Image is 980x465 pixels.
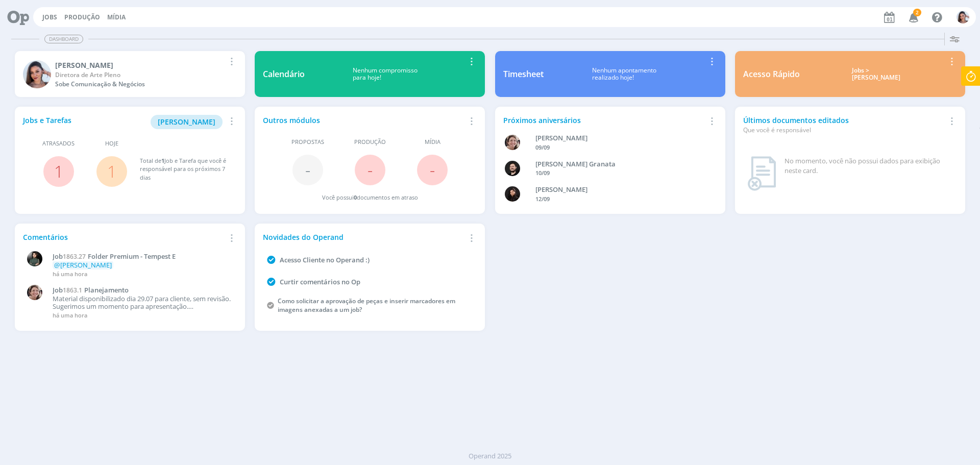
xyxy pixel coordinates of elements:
a: 1 [54,160,63,182]
span: Planejamento [84,285,129,295]
div: Bruno Corralo Granata [535,159,701,169]
button: 2 [902,8,923,27]
a: Job1863.27Folder Premium - Tempest E [53,253,231,261]
img: A [27,285,42,300]
span: 1863.27 [63,252,86,261]
button: Mídia [104,13,129,21]
span: @[PERSON_NAME] [54,260,112,270]
span: Folder Premium - Tempest E [88,252,176,261]
span: Atrasados [42,139,75,148]
div: Aline Beatriz Jackisch [535,133,701,143]
img: L [505,186,520,202]
img: N [23,60,51,88]
div: Total de Job e Tarefa que você é responsável para os próximos 7 dias [140,157,227,182]
div: Acesso Rápido [743,68,800,80]
img: M [27,251,42,266]
a: TimesheetNenhum apontamentorealizado hoje! [495,51,725,97]
span: Dashboard [44,35,83,43]
div: Que você é responsável [743,126,945,135]
div: Novidades do Operand [263,232,465,242]
span: Produção [354,138,386,146]
div: Últimos documentos editados [743,115,945,135]
img: N [957,11,969,23]
a: Job1863.1Planejamento [53,286,231,295]
span: Propostas [291,138,324,146]
a: Jobs [42,13,57,21]
div: Você possui documentos em atraso [322,193,418,202]
div: Jobs > [PERSON_NAME] [807,67,945,82]
span: 09/09 [535,143,550,151]
button: Produção [61,13,103,21]
div: Calendário [263,68,305,80]
img: dashboard_not_found.png [747,156,776,191]
span: 0 [354,193,357,201]
span: 2 [913,9,921,16]
a: Como solicitar a aprovação de peças e inserir marcadores em imagens anexadas a um job? [278,297,455,314]
a: Produção [64,13,100,21]
p: Sugerimos um momento para apresentação. [53,303,231,311]
span: há uma hora [53,311,87,319]
div: Luana da Silva de Andrade [535,185,701,195]
p: Material disponibilizado dia 29.07 para cliente, sem revisão. [53,295,231,303]
div: Próximos aniversários [503,115,705,126]
a: Acesso Cliente no Operand :) [280,255,370,264]
span: - [367,159,373,181]
img: A [505,135,520,150]
span: [PERSON_NAME] [158,117,215,127]
a: Mídia [107,13,126,21]
div: No momento, você não possui dados para exibição neste card. [785,156,953,176]
img: B [505,161,520,176]
span: - [430,159,435,181]
a: 1 [107,160,116,182]
span: - [305,159,310,181]
div: Outros módulos [263,115,465,126]
span: Hoje [105,139,118,148]
span: há uma hora [53,270,87,278]
div: Nicole Bartz [55,60,225,70]
div: Diretora de Arte Pleno [55,70,225,80]
div: Nenhum apontamento realizado hoje! [544,67,705,82]
span: 10/09 [535,169,550,177]
div: Timesheet [503,68,544,80]
div: Comentários [23,232,225,242]
div: Nenhum compromisso para hoje! [305,67,465,82]
div: Jobs e Tarefas [23,115,225,129]
button: Jobs [39,13,60,21]
span: Mídia [425,138,440,146]
div: Sobe Comunicação & Negócios [55,80,225,89]
span: 12/09 [535,195,550,203]
button: N [956,8,970,26]
a: [PERSON_NAME] [151,116,223,126]
button: [PERSON_NAME] [151,115,223,129]
span: 1863.1 [63,286,82,295]
a: Curtir comentários no Op [280,277,360,286]
span: 1 [161,157,164,164]
a: N[PERSON_NAME]Diretora de Arte PlenoSobe Comunicação & Negócios [15,51,245,97]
